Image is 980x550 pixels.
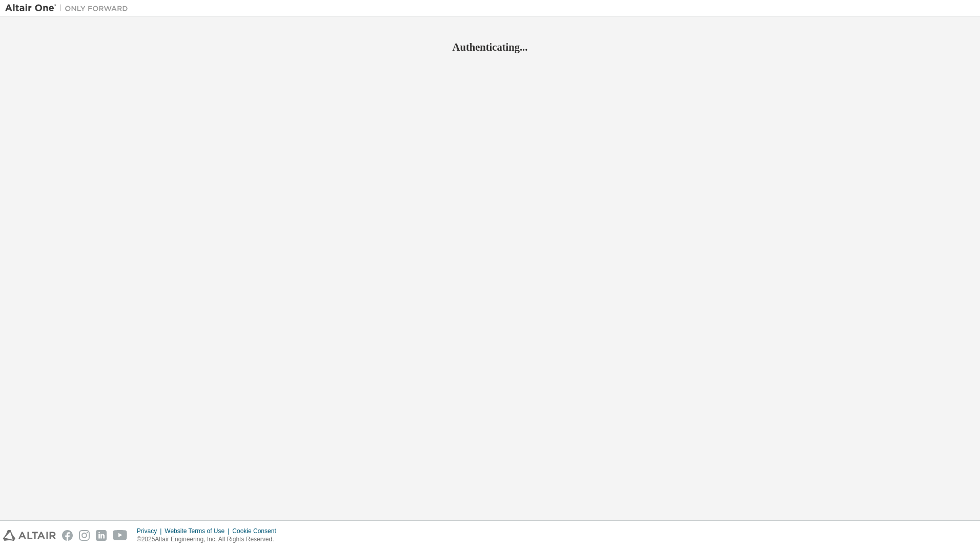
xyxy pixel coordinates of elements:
div: Privacy [137,527,165,535]
img: instagram.svg [79,530,90,541]
img: youtube.svg [113,530,128,541]
img: facebook.svg [62,530,73,541]
p: © 2025 Altair Engineering, Inc. All Rights Reserved. [137,535,282,544]
div: Cookie Consent [232,527,282,535]
img: Altair One [5,3,133,13]
h2: Authenticating... [5,40,975,54]
div: Website Terms of Use [165,527,232,535]
img: altair_logo.svg [3,530,56,541]
img: linkedin.svg [96,530,107,541]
